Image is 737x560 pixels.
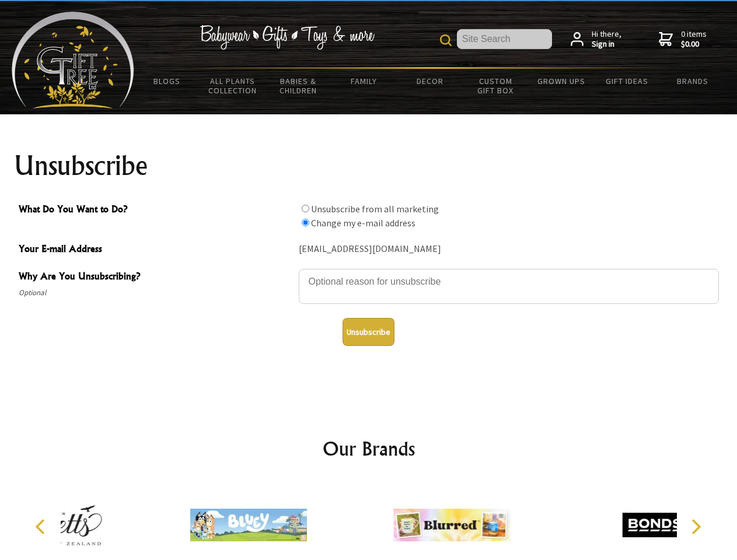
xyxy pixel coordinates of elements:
[19,269,293,286] span: Why Are You Unsubscribing?
[200,25,375,50] img: Babywear - Gifts - Toys & more
[681,29,707,50] span: 0 items
[592,29,621,50] span: Hi there,
[266,69,331,103] a: Babies & Children
[311,217,415,229] label: Change my e-mail address
[23,435,714,463] h2: Our Brands
[331,69,397,93] a: Family
[660,69,726,93] a: Brands
[397,69,463,93] a: Decor
[440,34,452,46] img: product search
[299,269,719,304] textarea: Why Are You Unsubscribing?
[19,286,293,300] span: Optional
[29,514,55,540] button: Previous
[594,69,660,93] a: Gift Ideas
[200,69,266,103] a: All Plants Collection
[19,202,293,219] span: What Do You Want to Do?
[528,69,594,93] a: Grown Ups
[659,29,707,50] a: 0 items$0.00
[592,39,621,50] strong: Sign in
[311,203,439,215] label: Unsubscribe from all marketing
[457,29,552,49] input: Site Search
[681,39,707,50] strong: $0.00
[299,240,719,258] div: [EMAIL_ADDRESS][DOMAIN_NAME]
[343,318,394,346] button: Unsubscribe
[683,514,708,540] button: Next
[571,29,621,50] a: Hi there,Sign in
[463,69,529,103] a: Custom Gift Box
[302,219,309,226] input: What Do You Want to Do?
[14,152,724,180] h1: Unsubscribe
[19,242,293,258] span: Your E-mail Address
[12,12,134,108] img: Babyware - Gifts - Toys and more...
[134,69,200,93] a: BLOGS
[302,205,309,212] input: What Do You Want to Do?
